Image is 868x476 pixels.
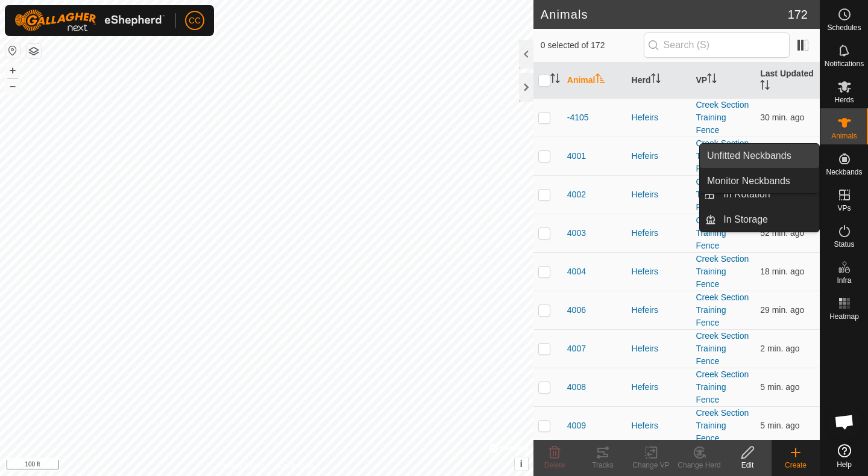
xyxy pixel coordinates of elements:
a: Creek Section Training Fence [696,215,749,250]
span: -4105 [567,111,589,124]
span: Schedules [827,24,861,31]
img: Gallagher Logo [14,10,165,31]
a: Creek Section Training Fence [696,100,749,135]
p-sorticon: Activate to sort [550,75,560,85]
li: In Rotation [700,182,819,206]
span: Delete [544,461,565,469]
th: VP [691,63,755,99]
span: In Storage [723,212,768,227]
button: – [5,79,20,93]
span: Herds [834,96,854,104]
div: Hefeirs [632,419,687,432]
span: Heatmap [829,313,859,320]
p-sorticon: Activate to sort [707,75,717,85]
div: Hefeirs [632,265,687,278]
div: Hefeirs [632,150,687,162]
span: 4008 [567,381,586,394]
th: Herd [627,63,691,99]
a: Creek Section Training Fence [696,331,749,366]
span: 4007 [567,342,586,355]
span: 4003 [567,227,586,240]
span: 0 selected of 172 [541,39,644,52]
a: Creek Section Training Fence [696,177,749,212]
span: Oct 2, 2025, 8:49 PM [760,421,799,430]
a: In Storage [716,208,819,232]
div: Hefeirs [632,342,687,355]
button: i [515,457,528,471]
button: + [5,63,20,78]
a: Help [820,439,868,473]
span: 172 [788,5,808,23]
span: 4001 [567,150,586,162]
p-sorticon: Activate to sort [651,75,661,85]
a: In Rotation [716,182,819,206]
span: Status [834,241,854,248]
span: Notifications [825,60,864,67]
div: Hefeirs [632,188,687,201]
a: Creek Section Training Fence [696,292,749,327]
div: Tracks [579,460,627,471]
span: Animals [831,132,857,140]
span: In Rotation [723,187,770,202]
a: Creek Section Training Fence [696,138,749,173]
button: Map Layers [27,44,41,58]
div: Hefeirs [632,111,687,124]
h2: Animals [541,7,788,22]
span: Infra [837,277,851,284]
button: Reset Map [5,43,20,58]
span: Monitor Neckbands [707,174,790,188]
div: Edit [723,460,772,471]
span: 4002 [567,188,586,201]
a: Unfitted Neckbands [700,144,819,168]
a: Creek Section Training Fence [696,408,749,443]
span: Oct 2, 2025, 8:24 PM [760,113,804,122]
span: 4006 [567,304,586,317]
li: In Storage [700,208,819,232]
a: Monitor Neckbands [700,169,819,193]
span: Oct 2, 2025, 8:36 PM [760,267,804,276]
span: Neckbands [826,168,862,176]
p-sorticon: Activate to sort [596,75,605,85]
span: Oct 2, 2025, 8:52 PM [760,344,799,353]
span: Oct 2, 2025, 8:02 PM [760,228,804,238]
span: Oct 2, 2025, 8:49 PM [760,382,799,392]
a: Creek Section Training Fence [696,254,749,289]
th: Last Updated [755,63,820,99]
div: Hefeirs [632,227,687,240]
span: VPs [837,205,851,212]
input: Search (S) [644,32,790,58]
span: 4009 [567,419,586,432]
div: Hefeirs [632,304,687,317]
span: i [520,459,523,469]
span: CC [189,14,201,27]
div: Hefeirs [632,381,687,394]
span: Help [837,461,852,468]
span: 4004 [567,265,586,278]
div: Create [772,460,820,471]
div: Change VP [627,460,675,471]
span: Oct 2, 2025, 8:25 PM [760,305,804,315]
div: Open chat [826,404,863,440]
span: Unfitted Neckbands [707,149,791,163]
th: Animal [562,63,627,99]
a: Contact Us [278,460,314,471]
a: Creek Section Training Fence [696,369,749,404]
div: Change Herd [675,460,723,471]
a: Privacy Policy [219,460,264,471]
p-sorticon: Activate to sort [760,82,770,91]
